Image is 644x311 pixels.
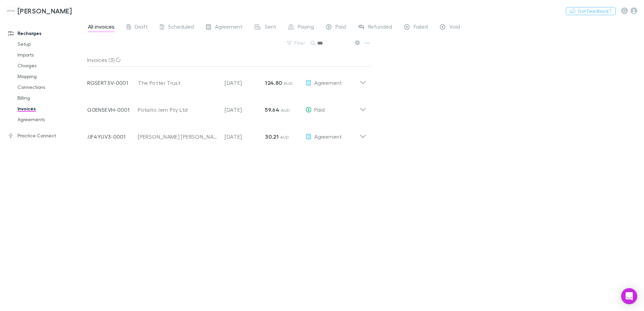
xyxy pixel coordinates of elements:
div: RGSERT5V-0001The Potter Trust[DATE]124.80 AUDAgreement [82,67,372,94]
strong: 59.64 [265,106,279,113]
span: Void [449,23,460,32]
a: Billing [11,93,91,103]
button: Filter [284,39,309,47]
p: RGSERT5V-0001 [87,79,138,87]
p: G0EN5EVH-0001 [87,106,138,114]
p: [DATE] [225,106,265,114]
span: AUD [280,135,289,140]
p: [DATE] [225,133,265,141]
span: All invoices [88,23,115,32]
span: Scheduled [168,23,194,32]
div: G0EN5EVH-0001Potaito Jem Pty Ltd[DATE]59.64 AUDPaid [82,94,372,120]
span: Agreement [314,133,342,140]
a: Setup [11,39,91,49]
span: Agreement [215,23,243,32]
div: Open Intercom Messenger [621,288,637,304]
a: [PERSON_NAME] [3,3,76,19]
div: JJF4YUV3-0001[PERSON_NAME] [PERSON_NAME] Pot[DATE]30.21 AUDAgreement [82,120,372,147]
span: Sent [265,23,276,32]
a: Recharges [1,28,91,39]
a: Connections [11,82,91,93]
img: Hales Douglass's Logo [7,7,15,15]
span: Paying [298,23,314,32]
strong: 30.21 [265,133,279,140]
a: Charges [11,60,91,71]
span: Refunded [368,23,392,32]
strong: 124.80 [265,79,282,86]
span: AUD [281,108,290,113]
span: Agreement [314,79,342,86]
p: JJF4YUV3-0001 [87,133,138,141]
div: Potaito Jem Pty Ltd [138,106,218,114]
a: Invoices [11,103,91,114]
span: AUD [284,81,293,86]
div: [PERSON_NAME] [PERSON_NAME] Pot [138,133,218,141]
span: Paid [314,106,325,113]
a: Agreements [11,114,91,125]
a: Practice Connect [1,130,91,141]
div: The Potter Trust [138,79,218,87]
button: Got Feedback? [566,7,616,15]
span: Draft [135,23,148,32]
span: Paid [335,23,346,32]
a: Imports [11,49,91,60]
h3: [PERSON_NAME] [18,7,72,15]
p: [DATE] [225,79,265,87]
a: Mapping [11,71,91,82]
span: Failed [414,23,428,32]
